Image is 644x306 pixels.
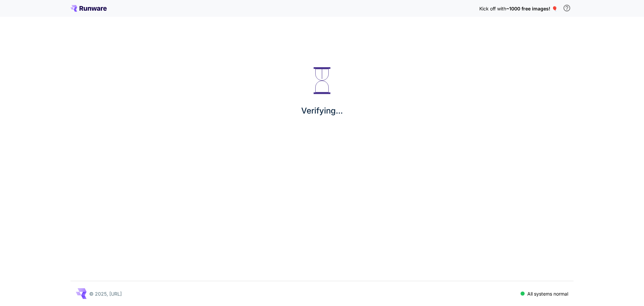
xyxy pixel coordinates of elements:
[89,290,122,297] p: © 2025, [URL]
[479,6,506,11] span: Kick off with
[506,6,557,11] span: ~1000 free images! 🎈
[560,1,574,15] button: In order to qualify for free credit, you need to sign up with a business email address and click ...
[301,105,343,117] p: Verifying...
[527,290,568,297] p: All systems normal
